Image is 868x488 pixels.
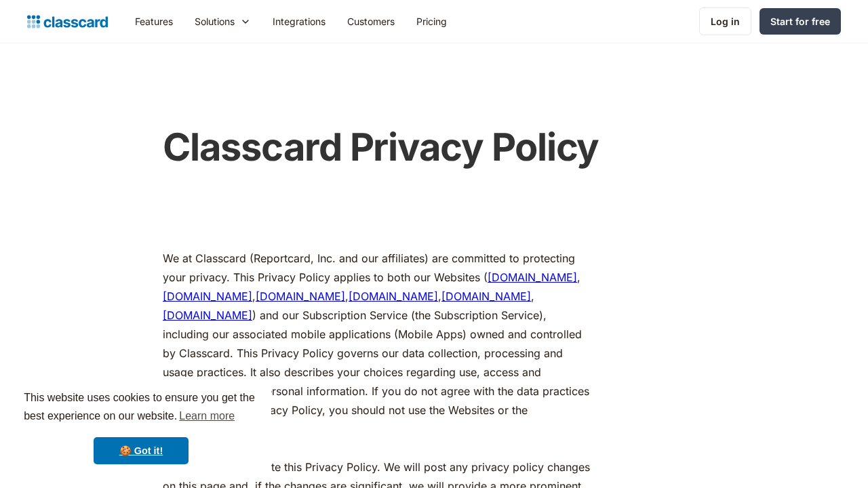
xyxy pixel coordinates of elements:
[262,6,336,37] a: Integrations
[163,289,252,303] a: [DOMAIN_NAME]
[488,270,577,284] a: [DOMAIN_NAME]
[336,6,406,37] a: Customers
[11,377,271,477] div: cookieconsent
[406,6,458,37] a: Pricing
[349,289,438,303] a: [DOMAIN_NAME]
[699,7,751,35] a: Log in
[441,289,531,303] a: [DOMAIN_NAME]
[759,8,841,35] a: Start for free
[711,14,740,28] div: Log in
[163,125,692,170] h1: Classcard Privacy Policy
[163,308,252,322] a: [DOMAIN_NAME]
[24,390,258,426] span: This website uses cookies to ensure you get the best experience on our website.
[184,6,262,37] div: Solutions
[195,14,235,28] div: Solutions
[177,406,237,426] a: learn more about cookies
[124,6,184,37] a: Features
[94,437,189,464] a: dismiss cookie message
[27,12,108,31] a: home
[770,14,830,28] div: Start for free
[256,289,345,303] a: [DOMAIN_NAME]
